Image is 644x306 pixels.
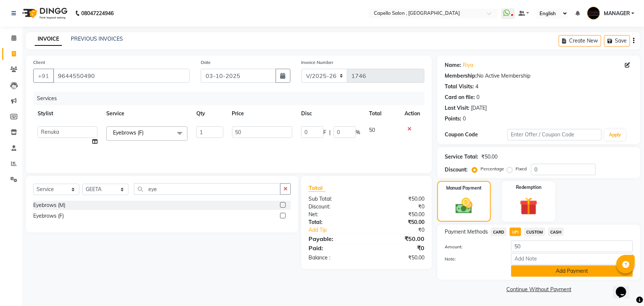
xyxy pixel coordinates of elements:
label: Redemption [516,184,541,191]
label: Fixed [516,166,527,172]
span: | [329,129,331,136]
span: UPI [510,228,521,236]
span: Eyebrows (F) [113,129,144,136]
label: Percentage [481,166,504,172]
a: INVOICE [35,33,62,46]
div: ₹50.00 [481,153,497,161]
div: ₹0 [377,226,430,234]
div: 0 [463,115,466,123]
div: ₹50.00 [366,195,430,203]
span: 50 [369,127,375,133]
div: Card on file: [445,93,475,101]
label: Note: [439,256,506,262]
span: F [323,129,326,136]
div: ₹50.00 [366,254,430,262]
img: logo [19,3,69,24]
a: Continue Without Payment [439,286,639,293]
label: Invoice Number [302,59,334,66]
label: Manual Payment [446,185,482,191]
span: Total [309,184,326,192]
input: Amount [511,241,633,252]
th: Action [400,105,424,122]
img: _cash.svg [450,196,478,216]
th: Total [365,105,400,122]
button: Save [604,35,630,47]
label: Client [33,59,45,66]
div: Net: [303,211,366,218]
div: Sub Total: [303,195,366,203]
div: Balance : [303,254,366,262]
img: _gift.svg [514,195,543,217]
input: Search or Scan [134,183,280,195]
span: CASH [548,228,564,236]
div: Paid: [303,244,366,252]
a: x [144,129,147,136]
input: Search by Name/Mobile/Email/Code [53,69,190,83]
div: 0 [476,93,479,101]
div: Name: [445,61,461,69]
label: Amount: [439,244,506,250]
div: ₹0 [366,244,430,252]
button: +91 [33,69,54,83]
div: Membership: [445,72,477,80]
div: Services [34,92,430,105]
div: Last Visit: [445,104,469,112]
th: Price [228,105,297,122]
div: Points: [445,115,461,123]
div: Discount: [445,166,468,174]
div: ₹0 [366,203,430,211]
div: ₹50.00 [366,218,430,226]
img: MANAGER [587,7,600,20]
div: ₹50.00 [366,211,430,218]
label: Date [201,59,211,66]
div: 4 [475,83,478,91]
b: 08047224946 [81,3,114,24]
span: MANAGER [604,10,630,17]
div: Service Total: [445,153,478,161]
input: Add Note [511,253,633,265]
span: CARD [491,228,507,236]
th: Stylist [33,105,102,122]
div: Total Visits: [445,83,474,91]
iframe: chat widget [613,276,637,299]
th: Disc [297,105,365,122]
span: CUSTOM [524,228,545,236]
a: Riya [463,61,473,69]
div: Eyebrows (F) [33,212,64,220]
span: % [356,129,360,136]
input: Enter Offer / Coupon Code [507,129,602,140]
div: Coupon Code [445,131,507,139]
div: Total: [303,218,366,226]
span: Payment Methods [445,228,488,236]
th: Qty [192,105,228,122]
div: [DATE] [471,104,487,112]
button: Apply [605,129,626,140]
div: Payable: [303,234,366,243]
div: Eyebrows (M) [33,201,65,209]
th: Service [102,105,192,122]
div: Discount: [303,203,366,211]
button: Create New [559,35,601,47]
a: Add Tip [303,226,377,234]
div: No Active Membership [445,72,633,80]
a: PREVIOUS INVOICES [71,35,123,42]
div: ₹50.00 [366,234,430,243]
button: Add Payment [511,265,633,277]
